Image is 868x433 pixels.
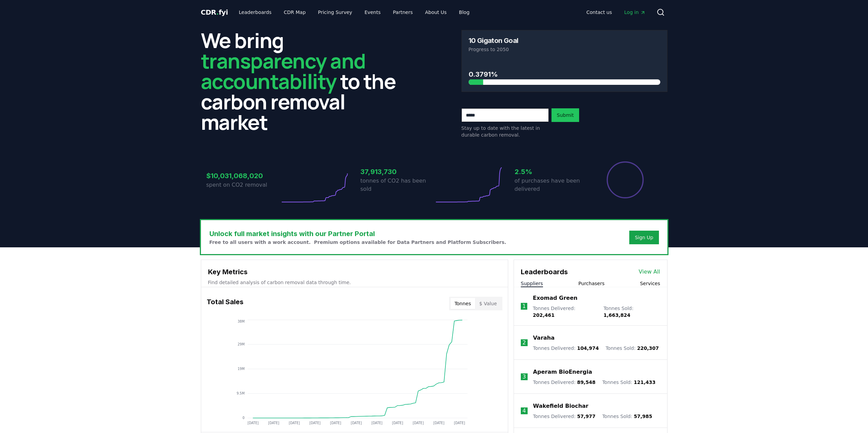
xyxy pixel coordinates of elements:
tspan: [DATE] [371,421,382,425]
button: $ Value [475,298,501,309]
button: Suppliers [521,280,543,287]
p: 3 [523,373,526,381]
div: Percentage of sales delivered [606,161,644,199]
a: Pricing Survey [312,6,357,18]
p: 4 [523,407,526,415]
button: Services [640,280,660,287]
h3: 2.5% [515,167,588,177]
tspan: 38M [237,320,245,323]
p: tonnes of CO2 has been sold [361,177,434,193]
h3: Key Metrics [208,267,501,277]
a: Partners [387,6,418,18]
nav: Main [581,6,651,18]
span: 1,663,824 [603,312,630,318]
h2: We bring to the carbon removal market [201,30,407,132]
a: Blog [454,6,475,18]
a: Varaha [533,334,555,342]
button: Tonnes [451,298,475,309]
span: 202,461 [533,312,555,318]
tspan: [DATE] [351,421,362,425]
tspan: 29M [237,342,245,346]
p: Tonnes Delivered : [533,379,595,386]
p: Tonnes Sold : [602,413,652,420]
span: Log in [624,9,645,16]
p: Tonnes Delivered : [533,345,599,352]
tspan: 0 [242,416,245,420]
a: CDR Map [278,6,311,18]
h3: Total Sales [207,297,244,310]
a: Exomad Green [533,294,577,302]
tspan: [DATE] [454,421,465,425]
a: Sign Up [635,234,653,241]
tspan: [DATE] [289,421,299,425]
button: Sign Up [629,231,659,244]
tspan: [DATE] [330,421,341,425]
button: Submit [551,108,579,122]
h3: 10 Gigaton Goal [469,37,518,44]
tspan: [DATE] [412,421,423,425]
p: Tonnes Sold : [602,379,656,386]
tspan: [DATE] [309,421,320,425]
a: Contact us [581,6,617,18]
tspan: [DATE] [392,421,403,425]
p: Stay up to date with the latest in durable carbon removal. [461,125,549,138]
tspan: [DATE] [247,421,258,425]
a: Aperam BioEnergia [533,368,592,376]
p: Progress to 2050 [469,46,660,53]
tspan: 19M [237,367,245,371]
span: 220,307 [637,345,659,351]
span: 89,548 [577,380,595,385]
p: of purchases have been delivered [515,177,588,193]
span: 121,433 [634,380,656,385]
a: About Us [420,6,452,18]
tspan: 9.5M [236,391,245,395]
h3: 0.3791% [469,69,660,79]
p: spent on CO2 removal [206,181,280,189]
p: Free to all users with a work account. Premium options available for Data Partners and Platform S... [209,239,506,246]
span: 104,974 [577,345,599,351]
a: CDR.fyi [201,7,228,17]
tspan: [DATE] [433,421,444,425]
tspan: [DATE] [268,421,279,425]
a: Leaderboards [233,6,277,18]
a: Events [359,6,386,18]
a: Wakefield Biochar [533,402,588,410]
span: 57,977 [577,414,595,419]
h3: 37,913,730 [361,167,434,177]
p: 1 [522,302,526,310]
span: . [216,8,219,16]
h3: Unlock full market insights with our Partner Portal [209,229,506,239]
span: transparency and accountability [201,47,366,95]
button: Purchasers [578,280,605,287]
a: View All [639,268,660,276]
span: CDR fyi [201,8,228,16]
nav: Main [233,6,475,18]
h3: Leaderboards [521,267,568,277]
p: Tonnes Delivered : [533,305,597,319]
p: 2 [523,339,526,347]
p: Tonnes Sold : [606,345,659,352]
p: Tonnes Delivered : [533,413,595,420]
p: Find detailed analysis of carbon removal data through time. [208,279,501,286]
span: 57,985 [634,414,652,419]
a: Log in [619,6,651,18]
p: Tonnes Sold : [603,305,660,319]
h3: $10,031,068,020 [206,171,280,181]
